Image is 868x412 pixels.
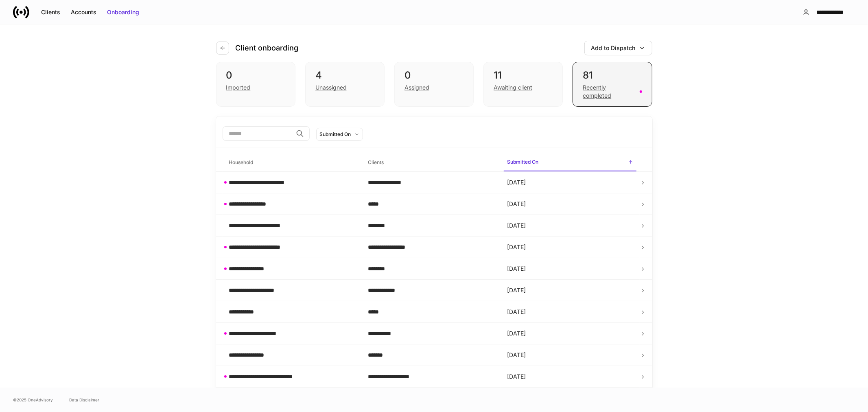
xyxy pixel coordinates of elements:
[583,83,634,100] div: Recently completed
[107,8,139,16] div: Onboarding
[404,83,429,92] div: Assigned
[305,62,385,107] div: 4Unassigned
[315,83,347,92] div: Unassigned
[501,301,640,323] td: [DATE]
[71,8,96,16] div: Accounts
[583,69,642,82] div: 81
[483,62,563,107] div: 11Awaiting client
[501,388,640,409] td: [DATE]
[504,154,636,171] span: Submitted On
[226,69,285,82] div: 0
[315,69,374,82] div: 4
[226,83,251,92] div: Imported
[226,154,359,171] span: Household
[501,258,640,280] td: [DATE]
[501,366,640,388] td: [DATE]
[36,6,66,19] button: Clients
[368,158,384,166] h6: Clients
[229,158,254,166] h6: Household
[573,62,652,107] div: 81Recently completed
[69,397,99,403] a: Data Disclaimer
[591,44,636,52] div: Add to Dispatch
[501,215,640,237] td: [DATE]
[584,41,652,55] button: Add to Dispatch
[501,172,640,193] td: [DATE]
[507,158,538,166] h6: Submitted On
[365,154,497,171] span: Clients
[102,6,144,19] button: Onboarding
[501,323,640,344] td: [DATE]
[320,130,351,138] div: Submitted On
[501,344,640,366] td: [DATE]
[13,397,53,403] span: © 2025 OneAdvisory
[501,237,640,258] td: [DATE]
[501,193,640,215] td: [DATE]
[394,62,474,107] div: 0Assigned
[41,8,60,16] div: Clients
[494,69,553,82] div: 11
[404,69,464,82] div: 0
[236,43,299,53] h4: Client onboarding
[316,128,363,141] button: Submitted On
[216,62,295,107] div: 0Imported
[494,83,532,92] div: Awaiting client
[501,280,640,301] td: [DATE]
[66,6,102,19] button: Accounts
